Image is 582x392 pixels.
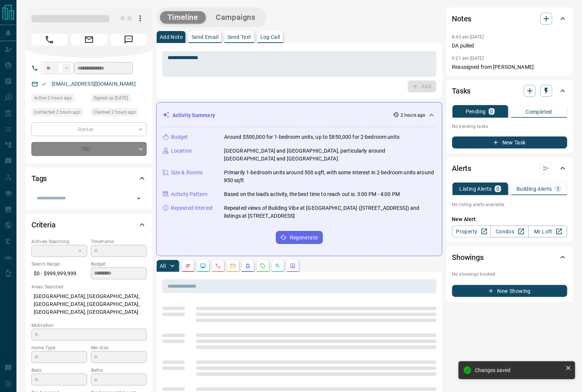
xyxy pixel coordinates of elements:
[172,111,215,119] p: Activity Summary
[31,267,87,280] p: $0 - $999,999,999
[94,108,136,116] span: Claimed 2 hours ago
[31,122,147,136] div: Renter
[490,109,493,114] p: 0
[160,263,166,269] p: All
[31,94,87,104] div: Sat Sep 13 2025
[31,169,147,187] div: Tags
[452,137,567,148] button: New Task
[224,190,400,198] p: Based on the lead's activity, the best time to reach out is: 3:00 PM - 4:00 PM
[517,186,552,192] p: Building Alerts
[91,367,147,374] p: Baths:
[215,263,221,269] svg: Calls
[452,226,491,238] a: Property
[31,219,56,231] h2: Criteria
[171,190,208,198] p: Activity Pattern
[31,322,147,329] p: Motivation:
[452,248,567,266] div: Showings
[71,34,107,46] span: Email
[466,109,486,114] p: Pending
[452,215,567,223] p: New Alert:
[452,162,472,174] h2: Alerts
[171,204,213,212] p: Repeated Interest
[31,142,147,156] div: TBD
[31,261,87,267] p: Search Range:
[224,204,436,220] p: Repeated views of Building Vibe at [GEOGRAPHIC_DATA] ([STREET_ADDRESS]) and listings at [STREET_A...
[526,109,552,114] p: Completed
[163,108,436,122] div: Activity Summary2 hours ago
[31,34,67,46] span: Call
[452,201,567,208] p: No listing alerts available
[91,238,147,245] p: Timeframe:
[452,10,567,28] div: Notes
[224,147,436,163] p: [GEOGRAPHIC_DATA] and [GEOGRAPHIC_DATA], particularly around [GEOGRAPHIC_DATA] and [GEOGRAPHIC_DATA]
[34,108,80,116] span: Contacted 2 hours ago
[490,226,529,238] a: Condos
[276,231,323,244] button: Regenerate
[452,63,567,71] p: Reassigned from [PERSON_NAME]
[160,11,206,24] button: Timeline
[91,94,147,104] div: Mon Oct 26 2015
[52,81,136,87] a: [EMAIL_ADDRESS][DOMAIN_NAME]
[452,82,567,100] div: Tasks
[171,133,188,141] p: Budget
[200,263,206,269] svg: Lead Browsing Activity
[91,108,147,119] div: Sat Sep 13 2025
[496,186,499,192] p: 0
[31,216,147,234] div: Criteria
[192,34,218,40] p: Send Email
[185,263,191,269] svg: Notes
[91,261,147,267] p: Budget:
[31,344,87,351] p: Home Type:
[260,263,266,269] svg: Requests
[31,284,147,290] p: Areas Searched:
[134,193,144,204] button: Open
[91,344,147,351] p: Min Size:
[452,85,471,97] h2: Tasks
[401,112,425,119] p: 2 hours ago
[452,159,567,177] div: Alerts
[475,367,563,373] div: Changes saved
[41,82,46,87] svg: Email Verified
[290,263,296,269] svg: Agent Actions
[227,34,251,40] p: Send Text
[160,34,183,40] p: Add Note
[171,147,192,155] p: Location
[94,94,128,102] span: Signed up [DATE]
[452,121,567,132] p: No pending tasks
[230,263,236,269] svg: Emails
[224,169,436,184] p: Primarily 1-bedroom units around 500 sqft, with some interest in 2-bedroom units around 850 sqft
[452,42,567,50] p: DA pulled
[111,34,147,46] span: Message
[529,226,567,238] a: Mr.Loft
[245,263,251,269] svg: Listing Alerts
[452,251,484,263] h2: Showings
[557,186,560,192] p: 1
[31,367,87,374] p: Beds:
[452,34,484,40] p: 8:45 am [DATE]
[34,94,72,102] span: Active 2 hours ago
[452,285,567,297] button: New Showing
[260,34,280,40] p: Log Call
[171,169,203,177] p: Size & Rooms
[31,172,47,184] h2: Tags
[31,238,87,245] p: Actively Searching:
[224,133,399,141] p: Around $500,000 for 1-bedroom units, up to $850,000 for 2-bedroom units
[31,108,87,119] div: Sat Sep 13 2025
[452,56,484,61] p: 9:21 am [DATE]
[31,290,147,318] p: [GEOGRAPHIC_DATA], [GEOGRAPHIC_DATA], [GEOGRAPHIC_DATA], [GEOGRAPHIC_DATA], [GEOGRAPHIC_DATA], [G...
[275,263,281,269] svg: Opportunities
[209,11,263,24] button: Campaigns
[452,271,567,278] p: No showings booked
[460,186,492,192] p: Listing Alerts
[452,13,472,25] h2: Notes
